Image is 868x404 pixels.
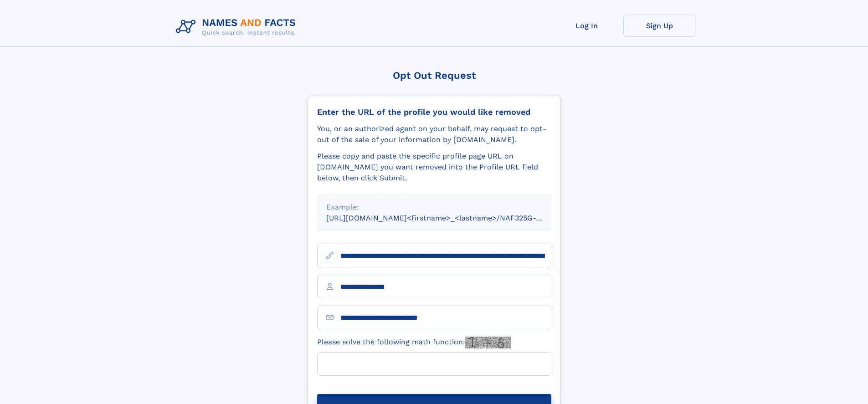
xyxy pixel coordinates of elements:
div: Example: [326,202,542,213]
div: Enter the URL of the profile you would like removed [317,107,551,117]
div: Please copy and paste the specific profile page URL on [DOMAIN_NAME] you want removed into the Pr... [317,151,551,184]
small: [URL][DOMAIN_NAME]<firstname>_<lastname>/NAF325G-xxxxxxxx [326,214,569,222]
div: You, or an authorized agent on your behalf, may request to opt-out of the sale of your informatio... [317,123,551,145]
a: Log In [550,15,623,37]
img: Logo Names and Facts [172,15,303,39]
label: Please solve the following math function: [317,337,511,348]
div: Opt Out Request [308,70,561,81]
a: Sign Up [623,15,696,37]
